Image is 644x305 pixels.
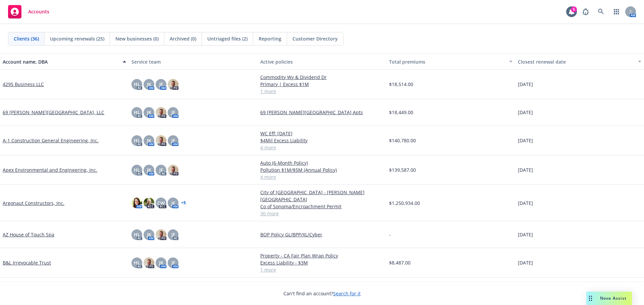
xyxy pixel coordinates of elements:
span: JF [171,259,175,266]
img: photo [156,107,166,118]
span: $1,250,934.00 [389,200,420,207]
span: HL [134,166,140,173]
button: Service team [129,54,258,70]
div: Drag to move [586,292,595,305]
a: $4Mil Excess Liability [260,137,384,144]
img: photo [156,135,166,146]
span: [DATE] [518,200,533,207]
a: Primary | Excess $1M [260,81,384,88]
img: photo [168,79,178,90]
a: Commodity Wy & Dividend Dr [260,74,384,81]
span: $18,449.00 [389,109,413,116]
span: Accounts [28,9,49,14]
a: 1 more [260,88,384,95]
a: Search for it [333,290,361,297]
span: JK [159,259,163,266]
a: + 5 [181,201,186,205]
button: Nova Assist [586,292,632,305]
span: JF [171,200,175,207]
span: JF [159,166,163,173]
span: $139,587.00 [389,166,416,173]
div: Total premiums [389,58,505,65]
span: [DATE] [518,166,533,173]
span: $18,514.00 [389,81,413,88]
span: JK [147,137,151,144]
span: JF [171,109,175,116]
button: Active policies [258,54,386,70]
span: JF [171,137,175,144]
span: $8,487.00 [389,259,411,266]
span: [DATE] [518,81,533,88]
span: [DATE] [518,137,533,144]
a: WC Eff: [DATE] [260,130,384,137]
span: Customer Directory [292,35,338,42]
a: 4295 Business LLC [3,81,44,88]
a: Auto (6-Month Policy) [260,159,384,166]
span: JK [147,166,151,173]
span: [DATE] [518,259,533,266]
a: 69 [PERSON_NAME][GEOGRAPHIC_DATA] Apts [260,109,384,116]
span: Clients (36) [14,35,39,42]
a: 69 [PERSON_NAME][GEOGRAPHIC_DATA], LLC [3,109,104,116]
img: photo [144,198,154,208]
a: 1 more [260,266,384,273]
img: photo [168,165,178,175]
a: Pollution $1M/$5M (Annual Policy) [260,166,384,173]
span: HL [134,137,140,144]
a: A-1 Construction General Engineering, Inc. [3,137,99,144]
span: CW [157,200,165,207]
a: 4 more [260,144,384,151]
button: Closest renewal date [515,54,644,70]
span: $140,780.00 [389,137,416,144]
img: photo [144,257,154,268]
a: Search [594,5,608,18]
span: [DATE] [518,231,533,238]
span: - [389,231,391,238]
span: New businesses (0) [115,35,159,42]
a: AZ House of Touch Spa [3,231,54,238]
span: HL [134,259,140,266]
a: Report a Bug [579,5,592,18]
a: Switch app [610,5,623,18]
span: JK [147,109,151,116]
div: 5 [571,6,577,12]
div: Active policies [260,58,384,65]
a: Accounts [5,2,52,21]
a: B&L Irrevocable Trust [3,259,51,266]
span: Nova Assist [600,295,627,301]
div: Service team [131,58,255,65]
span: [DATE] [518,109,533,116]
span: Upcoming renewals (25) [50,35,104,42]
span: Reporting [259,35,281,42]
span: HL [134,109,140,116]
span: JF [159,81,163,88]
img: photo [156,229,166,240]
span: JK [147,81,151,88]
span: Archived (0) [170,35,196,42]
a: Excess Liability - $3M [260,259,384,266]
a: 30 more [260,210,384,217]
span: HL [134,81,140,88]
img: photo [131,198,142,208]
span: JK [147,231,151,238]
a: City of [GEOGRAPHIC_DATA] - [PERSON_NAME] [GEOGRAPHIC_DATA] [260,189,384,203]
a: Argonaut Constructors, Inc. [3,200,64,207]
span: HL [134,231,140,238]
a: Co of Sonoma/Encroachment Permit [260,203,384,210]
a: Apex Environmental and Engineering, Inc. [3,166,97,173]
span: Untriaged files (2) [207,35,248,42]
a: 4 more [260,173,384,180]
button: Total premiums [386,54,515,70]
span: JF [171,231,175,238]
span: Can't find an account? [283,290,361,297]
div: Account name, DBA [3,58,119,65]
a: BOP Policy GL/BPP/XL/Cyber [260,231,384,238]
div: Closest renewal date [518,58,634,65]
